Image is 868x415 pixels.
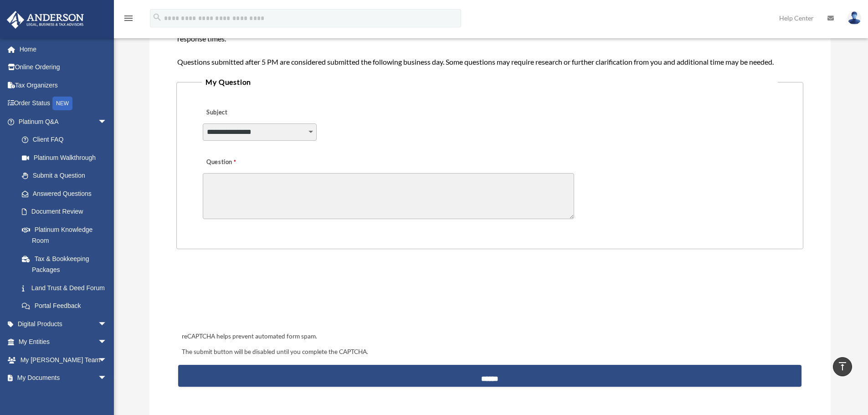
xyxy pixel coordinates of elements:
i: menu [123,13,134,24]
i: search [152,12,162,22]
a: Answered Questions [13,184,121,203]
a: Portal Feedback [13,297,121,315]
a: Order StatusNEW [6,94,121,113]
a: Platinum Walkthrough [13,149,121,167]
a: Document Review [13,203,121,221]
label: Question [203,156,273,169]
a: vertical_align_top [833,357,852,376]
img: Anderson Advisors Platinum Portal [4,11,87,29]
a: Client FAQ [13,131,121,149]
a: My Documentsarrow_drop_down [6,369,121,387]
legend: My Question [202,76,777,88]
a: Tax Organizers [6,76,121,94]
a: Submit a Question [13,167,116,185]
a: Land Trust & Deed Forum [13,279,121,297]
a: Home [6,40,121,58]
a: Tax & Bookkeeping Packages [13,250,121,279]
a: My Entitiesarrow_drop_down [6,333,121,351]
img: User Pic [847,11,861,25]
i: vertical_align_top [837,361,848,372]
a: My [PERSON_NAME] Teamarrow_drop_down [6,351,121,369]
span: arrow_drop_down [98,333,116,352]
a: Digital Productsarrow_drop_down [6,315,121,333]
span: arrow_drop_down [98,351,116,369]
div: The submit button will be disabled until you complete the CAPTCHA. [178,347,801,358]
div: NEW [52,97,72,110]
div: reCAPTCHA helps prevent automated form spam. [178,331,801,342]
a: menu [123,16,134,24]
span: arrow_drop_down [98,113,116,131]
span: arrow_drop_down [98,315,116,333]
iframe: reCAPTCHA [179,277,318,313]
span: arrow_drop_down [98,369,116,388]
a: Online Ordering [6,58,121,77]
a: Platinum Knowledge Room [13,220,121,250]
a: Platinum Q&Aarrow_drop_down [6,113,121,131]
label: Subject [203,107,289,119]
